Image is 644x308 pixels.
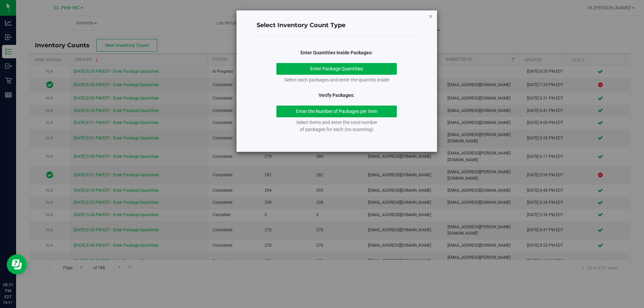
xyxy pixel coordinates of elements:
span: Verify Packages: [319,93,355,98]
span: Select each packages and enter the quantity inside [284,77,389,82]
span: Enter Quantities Inside Packages: [301,50,373,55]
iframe: Resource center [7,254,27,274]
h4: Select Inventory Count Type [257,21,417,30]
button: Enter Package Quantities [276,63,397,75]
span: Select items and enter the total number of packages for each (no scanning) [296,120,377,132]
button: Enter the Number of Packages per Item [276,106,397,117]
